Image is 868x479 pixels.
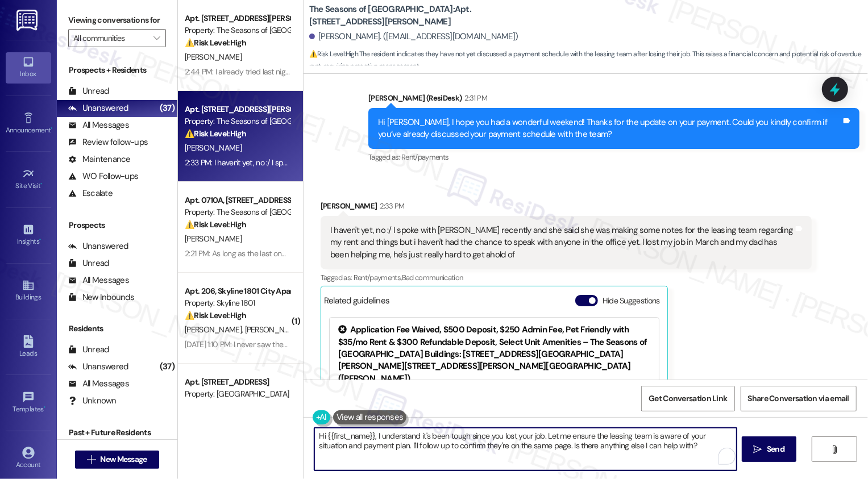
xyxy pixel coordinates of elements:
[185,285,290,297] div: Apt. 206, Skyline 1801 City Apartments
[754,445,762,454] i: 
[321,200,812,216] div: [PERSON_NAME]
[649,393,727,405] span: Get Conversation Link
[68,395,117,407] div: Unknown
[185,128,246,139] strong: ⚠️ Risk Level: High
[185,388,290,400] div: Property: [GEOGRAPHIC_DATA]
[185,38,246,48] strong: ⚠️ Risk Level: High
[603,295,660,307] label: Hide Suggestions
[68,85,109,97] div: Unread
[462,92,487,104] div: 2:31 PM
[6,332,51,363] a: Leads
[68,188,113,199] div: Escalate
[100,453,147,465] span: New Message
[153,34,160,43] i: 
[185,52,242,62] span: [PERSON_NAME]
[157,99,177,117] div: (37)
[185,103,290,115] div: Apt. [STREET_ADDRESS][PERSON_NAME]
[309,31,518,43] div: [PERSON_NAME]. ([EMAIL_ADDRESS][DOMAIN_NAME])
[6,276,51,306] a: Buildings
[75,451,159,469] button: New Message
[185,206,290,218] div: Property: The Seasons of [GEOGRAPHIC_DATA]
[185,24,290,36] div: Property: The Seasons of [GEOGRAPHIC_DATA]
[368,149,859,165] div: Tagged as:
[742,436,797,462] button: Send
[68,240,128,252] div: Unanswered
[338,324,650,385] div: Application Fee Waived, $500 Deposit, $250 Admin Fee, Pet Friendly with $35/mo Rent & $300 Refund...
[324,295,390,311] div: Related guidelines
[741,386,857,411] button: Share Conversation via email
[309,49,358,59] strong: ⚠️ Risk Level: High
[68,119,129,131] div: All Messages
[68,378,129,390] div: All Messages
[401,152,449,162] span: Rent/payments
[309,3,537,28] b: The Seasons of [GEOGRAPHIC_DATA]: Apt. [STREET_ADDRESS][PERSON_NAME]
[73,29,148,47] input: All communities
[68,361,128,373] div: Unanswered
[39,236,41,244] span: •
[830,445,839,454] i: 
[68,153,131,165] div: Maintenance
[368,92,859,108] div: [PERSON_NAME] (ResiDesk)
[185,310,246,320] strong: ⚠️ Risk Level: High
[185,194,290,206] div: Apt. 0710A, [STREET_ADDRESS][PERSON_NAME]
[185,234,242,244] span: [PERSON_NAME]
[57,427,177,439] div: Past + Future Residents
[44,403,45,411] span: •
[185,339,549,349] div: [DATE] 1:10 PM: I never saw them. I think they were in while I was at work [DATE], and they haven...
[51,124,52,132] span: •
[185,219,246,230] strong: ⚠️ Risk Level: High
[57,64,177,76] div: Prospects + Residents
[185,143,242,153] span: [PERSON_NAME]
[244,324,305,335] span: [PERSON_NAME]
[6,443,51,474] a: Account
[185,297,290,309] div: Property: Skyline 1801
[314,428,737,470] textarea: To enrich screen reader interactions, please activate Accessibility in Grammarly extension settings
[748,393,849,405] span: Share Conversation via email
[185,376,290,388] div: Apt. [STREET_ADDRESS]
[330,224,794,261] div: I haven't yet, no :/ I spoke with [PERSON_NAME] recently and she said she was making some notes f...
[68,344,109,356] div: Unread
[185,115,290,127] div: Property: The Seasons of [GEOGRAPHIC_DATA]
[767,443,784,455] span: Send
[354,273,402,282] span: Rent/payments ,
[87,455,95,464] i: 
[16,10,40,31] img: ResiDesk Logo
[6,52,51,83] a: Inbox
[185,13,290,24] div: Apt. [STREET_ADDRESS][PERSON_NAME]
[68,11,166,29] label: Viewing conversations for
[68,291,134,303] div: New Inbounds
[641,386,734,411] button: Get Conversation Link
[68,274,129,286] div: All Messages
[57,323,177,335] div: Residents
[377,200,404,212] div: 2:33 PM
[68,102,128,114] div: Unanswered
[68,136,148,148] div: Review follow-ups
[309,48,868,73] span: : The resident indicates they have not yet discussed a payment schedule with the leasing team aft...
[68,170,138,182] div: WO Follow-ups
[68,257,109,269] div: Unread
[6,164,51,195] a: Site Visit •
[185,66,433,77] div: 2:44 PM: I already tried last night again. Will you be in there at 3:30 or 4:00?
[321,269,812,286] div: Tagged as:
[41,180,43,188] span: •
[57,219,177,231] div: Prospects
[157,358,177,376] div: (37)
[6,220,51,251] a: Insights •
[6,388,51,418] a: Templates •
[185,324,245,335] span: [PERSON_NAME]
[378,116,841,141] div: Hi [PERSON_NAME], I hope you had a wonderful weekend! Thanks for the update on your payment. Coul...
[402,273,463,282] span: Bad communication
